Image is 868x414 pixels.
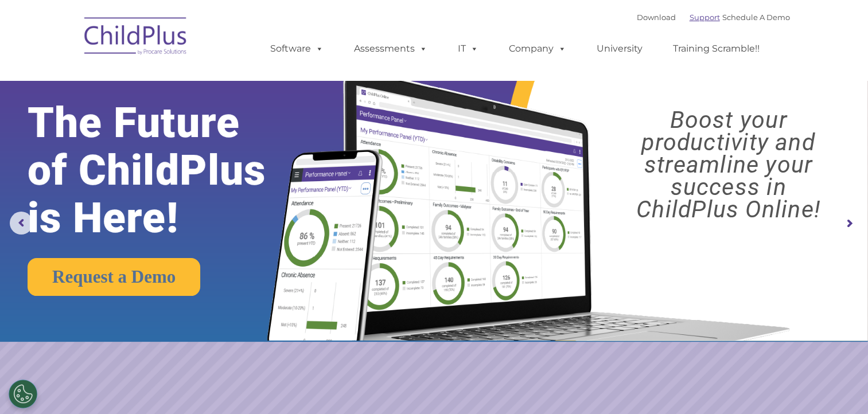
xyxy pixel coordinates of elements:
a: Schedule A Demo [722,13,790,22]
a: Company [497,37,578,60]
a: Training Scramble!! [661,37,771,60]
font: | [637,13,790,22]
rs-layer: Boost your productivity and streamline your success in ChildPlus Online! [600,109,857,221]
span: Phone number [159,123,208,131]
a: Software [259,37,335,60]
a: Assessments [342,37,439,60]
a: Support [690,13,720,22]
span: Last name [159,76,194,84]
a: University [585,37,654,60]
rs-layer: The Future of ChildPlus is Here! [28,99,305,242]
iframe: Chat Widget [681,290,868,414]
button: Cookies Settings [9,380,37,408]
a: Download [637,13,676,22]
img: ChildPlus by Procare Solutions [79,9,193,67]
a: Request a Demo [28,258,200,296]
a: IT [446,37,490,60]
